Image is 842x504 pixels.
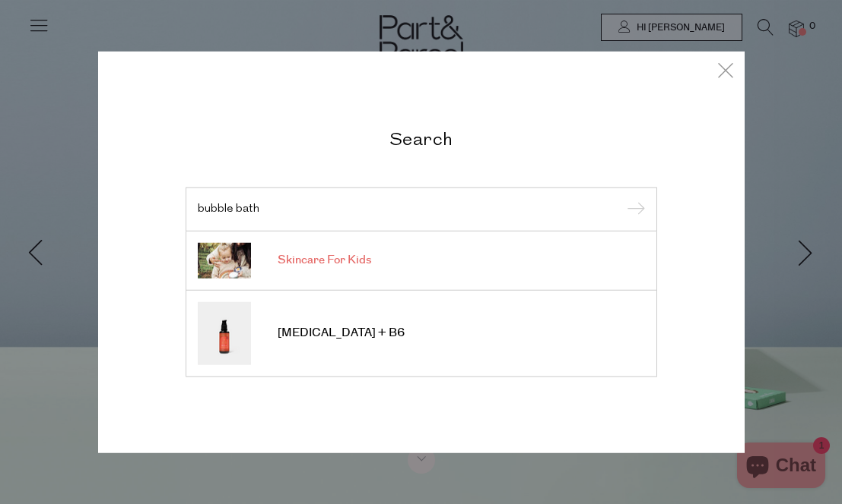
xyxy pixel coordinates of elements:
input: Search [198,203,645,215]
h2: Search [186,128,657,150]
span: Skincare For Kids [278,253,371,268]
img: Vitamin B12 + B6 [198,301,251,364]
a: [MEDICAL_DATA] + B6 [198,301,645,364]
a: Skincare For Kids [198,242,645,278]
span: [MEDICAL_DATA] + B6 [278,326,405,341]
img: Skincare For Kids [198,242,251,278]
